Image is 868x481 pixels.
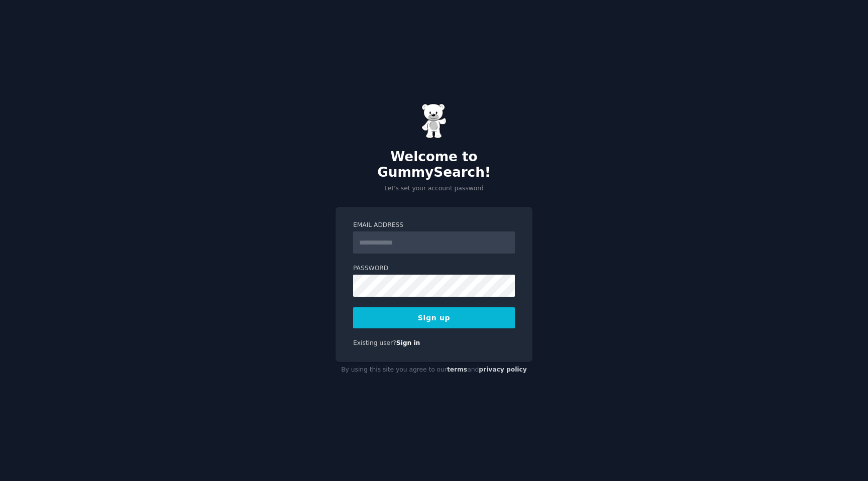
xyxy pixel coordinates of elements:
a: Sign in [396,339,420,346]
span: Existing user? [353,339,396,346]
label: Password [353,264,515,273]
a: terms [447,366,467,373]
p: Let's set your account password [336,184,532,193]
h2: Welcome to GummySearch! [336,149,532,181]
button: Sign up [353,307,515,328]
img: Gummy Bear [421,103,447,139]
a: privacy policy [479,366,527,373]
label: Email Address [353,221,515,230]
div: By using this site you agree to our and [336,362,532,378]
